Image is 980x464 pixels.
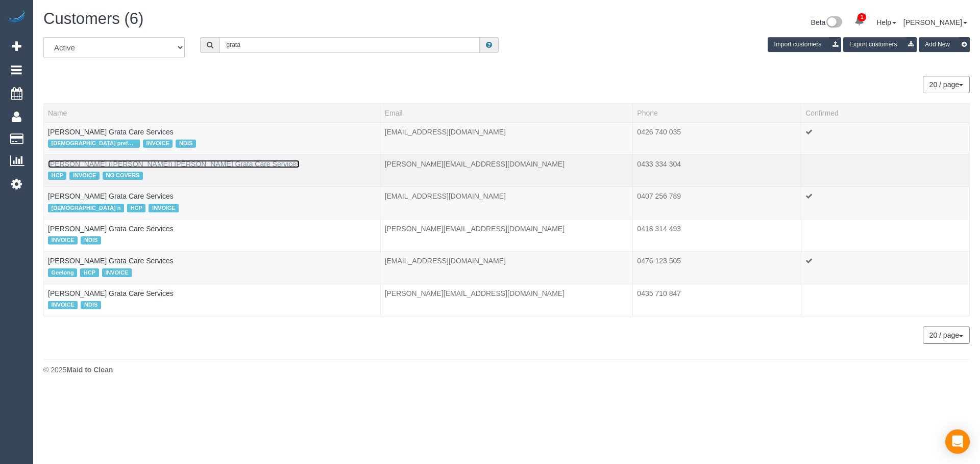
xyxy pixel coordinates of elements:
[843,37,917,52] button: Export customers
[633,122,801,154] td: Phone
[219,37,480,53] input: Search customers ...
[44,103,381,122] th: Name
[48,128,174,136] a: [PERSON_NAME] Grata Care Services
[6,10,27,24] img: Automaid Logo
[48,172,66,180] span: HCP
[633,284,801,316] td: Phone
[43,10,143,28] span: Customers (6)
[857,13,866,21] span: 1
[48,204,124,212] span: [DEMOGRAPHIC_DATA] n
[102,268,132,277] span: INVOICE
[380,187,633,219] td: Email
[48,257,174,265] a: [PERSON_NAME] Grata Care Services
[66,366,113,374] strong: Maid to Clean
[48,160,300,168] a: [PERSON_NAME] ([PERSON_NAME]) [PERSON_NAME] Grata Care Services
[923,76,970,93] nav: Pagination navigation
[945,429,970,454] div: Open Intercom Messenger
[149,204,178,212] span: INVOICE
[48,225,174,233] a: [PERSON_NAME] Grata Care Services
[81,301,101,309] span: NDIS
[176,140,195,148] span: NDIS
[811,18,843,26] a: Beta
[127,204,145,212] span: HCP
[44,252,381,284] td: Name
[801,122,970,154] td: Confirmed
[919,37,970,52] button: Add New
[380,122,633,154] td: Email
[48,266,376,279] div: Tags
[801,154,970,186] td: Confirmed
[923,326,970,344] nav: Pagination navigation
[43,365,970,375] div: © 2025
[69,172,99,180] span: INVOICE
[48,169,376,182] div: Tags
[633,154,801,186] td: Phone
[825,16,842,30] img: New interface
[44,219,381,251] td: Name
[48,268,77,277] span: Geelong
[48,236,78,244] span: INVOICE
[768,37,841,52] button: Import customers
[48,301,78,309] span: INVOICE
[103,172,143,180] span: NO COVERS
[380,103,633,122] th: Email
[44,122,381,154] td: Name
[48,201,376,214] div: Tags
[801,284,970,316] td: Confirmed
[633,103,801,122] th: Phone
[81,236,101,244] span: NDIS
[380,219,633,251] td: Email
[876,18,896,26] a: Help
[801,219,970,251] td: Confirmed
[48,289,174,297] a: [PERSON_NAME] Grata Care Services
[801,187,970,219] td: Confirmed
[903,18,967,26] a: [PERSON_NAME]
[80,268,99,277] span: HCP
[380,252,633,284] td: Email
[48,234,376,247] div: Tags
[633,187,801,219] td: Phone
[923,76,970,93] button: 20 / page
[48,140,140,148] span: [DEMOGRAPHIC_DATA] prefered
[380,284,633,316] td: Email
[44,187,381,219] td: Name
[44,284,381,316] td: Name
[849,10,869,33] a: 1
[48,137,376,150] div: Tags
[44,154,381,186] td: Name
[143,140,173,148] span: INVOICE
[48,298,376,312] div: Tags
[923,326,970,344] button: 20 / page
[801,103,970,122] th: Confirmed
[633,219,801,251] td: Phone
[380,154,633,186] td: Email
[801,252,970,284] td: Confirmed
[633,252,801,284] td: Phone
[48,192,174,200] a: [PERSON_NAME] Grata Care Services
